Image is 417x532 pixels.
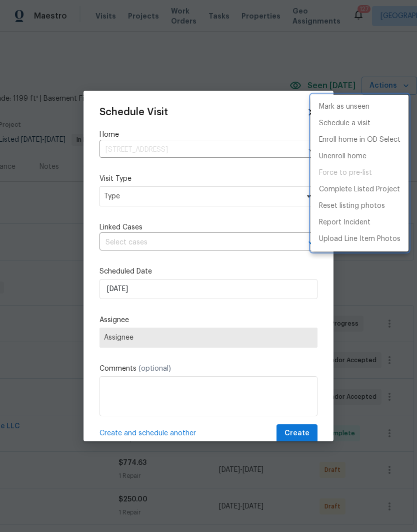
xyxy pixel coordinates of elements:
[319,217,370,228] p: Report Incident
[319,102,369,112] p: Mark as unseen
[311,165,408,181] span: Setup visit must be completed before moving home to pre-list
[319,151,366,162] p: Unenroll home
[319,234,400,244] p: Upload Line Item Photos
[319,135,400,145] p: Enroll home in OD Select
[319,184,400,195] p: Complete Listed Project
[319,118,370,129] p: Schedule a visit
[319,201,385,211] p: Reset listing photos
